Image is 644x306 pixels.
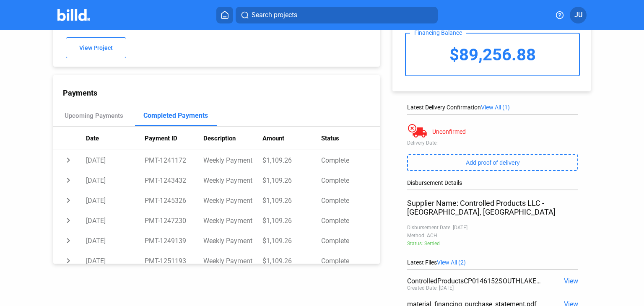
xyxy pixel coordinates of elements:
td: [DATE] [86,150,145,170]
td: Weekly Payment [203,251,262,271]
div: Unconfirmed [432,128,466,135]
div: Delivery Date: [407,140,578,146]
td: Weekly Payment [203,210,262,231]
span: Add proof of delivery [466,159,519,166]
td: PMT-1247230 [145,210,203,231]
th: Payment ID [145,127,203,150]
th: Amount [262,127,321,150]
td: $1,109.26 [262,190,321,210]
span: View Project [79,45,113,52]
button: JU [570,7,587,23]
span: View All (1) [481,104,510,111]
button: Search projects [236,7,438,23]
td: Complete [321,150,380,170]
td: Weekly Payment [203,231,262,251]
td: [DATE] [86,210,145,231]
div: Status: Settled [407,241,578,246]
div: Completed Payments [143,112,208,119]
div: Method: ACH [407,233,578,239]
td: $1,109.26 [262,231,321,251]
td: $1,109.26 [262,150,321,170]
button: Add proof of delivery [407,154,578,171]
td: Complete [321,190,380,210]
td: Weekly Payment [203,170,262,190]
th: Description [203,127,262,150]
span: View All (2) [437,259,466,266]
td: Weekly Payment [203,190,262,210]
td: PMT-1251193 [145,251,203,271]
td: $1,109.26 [262,170,321,190]
button: View Project [66,37,126,58]
td: [DATE] [86,251,145,271]
th: Status [321,127,380,150]
td: [DATE] [86,170,145,190]
td: Complete [321,170,380,190]
td: $1,109.26 [262,251,321,271]
td: PMT-1243432 [145,170,203,190]
span: View [564,277,578,285]
td: Complete [321,210,380,231]
div: Upcoming Payments [65,112,123,119]
td: Weekly Payment [203,150,262,170]
td: PMT-1249139 [145,231,203,251]
div: Supplier Name: Controlled Products LLC - [GEOGRAPHIC_DATA], [GEOGRAPHIC_DATA] [407,199,578,216]
div: Financing Balance [410,29,466,36]
div: Latest Files [407,259,578,266]
div: Disbursement Details [407,179,578,186]
td: PMT-1245326 [145,190,203,210]
td: $1,109.26 [262,210,321,231]
td: [DATE] [86,190,145,210]
div: Disbursement Date: [DATE] [407,225,578,231]
td: PMT-1241172 [145,150,203,170]
span: JU [574,10,582,20]
div: $89,256.88 [406,34,579,75]
div: Created Date: [DATE] [407,285,454,291]
td: Complete [321,251,380,271]
img: Billd Company Logo [57,9,91,21]
th: Date [86,127,145,150]
div: Latest Delivery Confirmation [407,104,578,111]
td: [DATE] [86,231,145,251]
span: Search projects [252,10,297,20]
td: Complete [321,231,380,251]
div: Payments [63,88,380,97]
div: ControlledProductsCP0146152SOUTHLAKECHRISTIANTurfOrder.pdf [407,277,544,285]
